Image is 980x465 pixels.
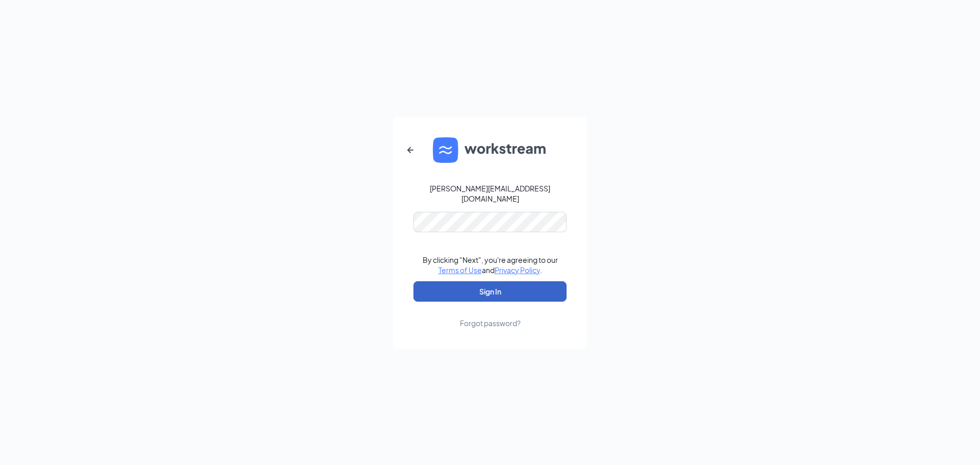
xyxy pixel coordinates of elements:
div: Forgot password? [460,318,521,328]
div: [PERSON_NAME][EMAIL_ADDRESS][DOMAIN_NAME] [413,183,567,204]
img: WS logo and Workstream text [433,137,547,163]
a: Terms of Use [438,265,482,275]
a: Forgot password? [460,302,521,328]
svg: ArrowLeftNew [404,144,416,156]
button: ArrowLeftNew [398,138,423,162]
div: By clicking "Next", you're agreeing to our and . [423,255,558,275]
button: Sign In [413,281,567,302]
a: Privacy Policy [495,265,540,275]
